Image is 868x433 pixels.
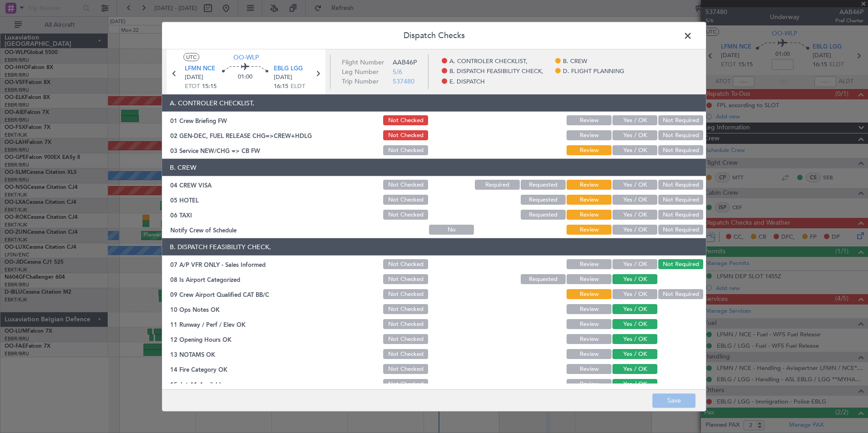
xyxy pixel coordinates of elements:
button: Not Required [658,195,703,205]
header: Dispatch Checks [162,22,706,49]
button: Not Required [658,145,703,155]
button: Not Required [658,259,703,269]
button: Not Required [658,289,703,299]
button: Not Required [658,115,703,125]
button: Not Required [658,130,703,140]
button: Not Required [658,180,703,190]
button: Not Required [658,210,703,220]
button: Not Required [658,225,703,235]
